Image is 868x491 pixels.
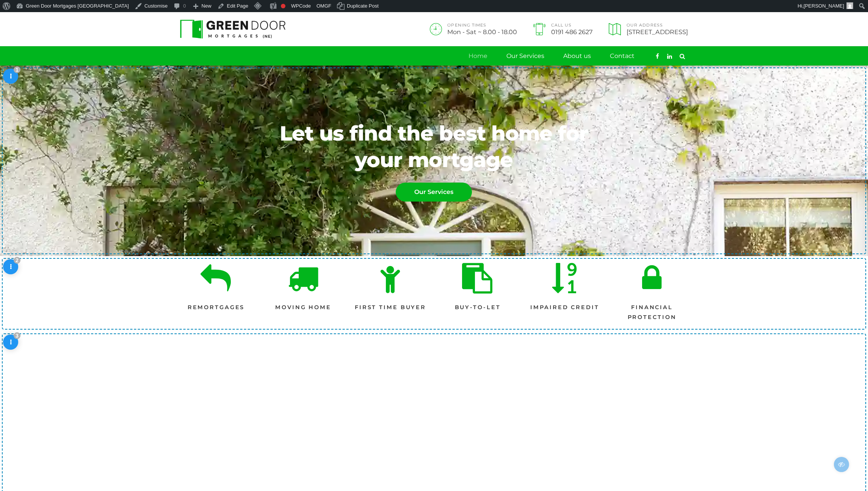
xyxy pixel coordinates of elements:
span: [STREET_ADDRESS] [627,29,688,35]
a: Our Services [506,47,544,66]
div: Focus keyphrase not set [281,4,285,8]
a: Contact [610,47,635,66]
span: Financial Protection [616,303,688,322]
span: 0191 486 2627 [551,29,593,35]
span: Our Address [627,23,688,28]
span: OPENING TIMES [447,23,517,28]
span: Mon - Sat ~ 8.00 - 18.00 [447,29,517,35]
a: About us [563,47,591,66]
img: Green Door Mortgages North East [180,20,285,39]
span: 2 [14,257,20,264]
span: First Time Buyer [355,303,426,313]
span: Edit [3,259,18,274]
span: Our Services [396,183,472,201]
span: Buy-to-let [455,303,501,313]
a: Home [468,47,487,66]
span: Edit/Preview [834,457,849,472]
span: Edit [3,335,18,350]
span: Edit [3,69,18,84]
span: Call Us [551,23,593,28]
a: Call Us0191 486 2627 [531,23,592,35]
span: [PERSON_NAME] [804,3,844,9]
span: Impaired Credit [530,303,599,313]
span: Let us find the best home for your mortgage [265,120,603,173]
span: Moving Home [275,303,331,313]
a: Our Services [396,183,472,202]
span: 3 [14,332,20,339]
span: Remortgages [188,303,245,313]
a: Our Address[STREET_ADDRESS] [606,23,688,35]
span: 1 [14,66,20,73]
